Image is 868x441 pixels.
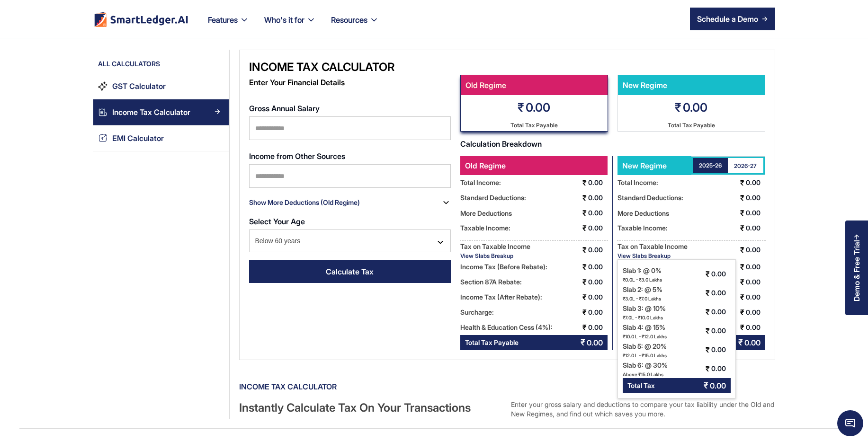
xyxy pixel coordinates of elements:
div: ₹ [582,175,587,190]
div: ₹ [582,259,587,274]
div: Total Tax Payable [465,335,519,350]
div: Health & Education Cess (4%): [460,320,553,335]
div: ₹ [582,320,587,335]
div: 0.00 [746,220,765,236]
div: Total Income: [617,175,658,190]
div: 0.00 [711,361,731,376]
div: Calculate Tax [326,266,374,277]
div: Who's it for [257,13,323,38]
div: Resources [323,13,386,38]
strong: Gross Annual Salary [249,104,320,113]
div: ₹ [581,335,585,350]
img: mingcute_down-line [441,198,451,207]
a: Schedule a Demo [690,8,775,30]
div: GST Calculator [112,80,166,93]
div: ₹ [738,335,743,350]
a: home [93,11,189,27]
div: View Slabs Breakup [460,252,530,259]
div: Taxable Income: [617,220,668,236]
div: Who's it for [264,13,304,26]
a: EMI CalculatorArrow Right Blue [93,125,229,151]
div: Features [200,13,257,38]
div: 0.00 [588,320,608,335]
div: 0.00 [683,99,707,115]
div: Slab 1: @ 0% [623,265,662,276]
div: ₹ [740,242,744,257]
div: 0.00 [746,175,765,190]
div: New Regime [617,156,691,175]
span: Chat Widget [837,410,863,436]
div: Above ₹15.0 Lakhs [623,371,668,378]
div: ₹ [704,378,708,393]
div: ₹ [706,323,710,338]
div: Enter your gross salary and deductions to compare your tax liability under the Old and New Regime... [511,400,775,419]
div: Demo & Free Trial [852,240,861,301]
div: Resources [331,13,367,26]
div: Total Tax [627,378,655,393]
div: Taxable Income: [460,220,510,236]
div: ₹ [582,305,587,320]
div: 0.00 [588,175,608,190]
div: 0.00 [526,99,550,115]
div: 0.00 [588,290,608,305]
strong: Select Your Age [249,217,305,226]
div: Total Tax Payable [668,119,715,131]
div: Features [208,13,238,26]
form: Email Form [249,99,451,289]
div: ₹ [706,285,710,300]
div: Calculation Breakdown [460,136,765,151]
div: 0.00 [746,290,765,305]
div: Slab 4: @ 15% [623,321,667,333]
div: 2026-27 [734,162,757,170]
div: Slab 2: @ 5% [623,283,662,295]
div: EMI Calculator [112,132,164,145]
div: ₹ [706,304,710,319]
div: View Slabs Breakup [617,252,688,259]
div: 0.00 [710,378,726,393]
div: ₹ [740,320,744,335]
div: More Deductions [617,207,669,219]
div: ₹7.0L - ₹10.0 Lakhs [623,314,666,321]
div: ₹0.0L - ₹3.0 Lakhs [623,276,662,283]
div: Income Tax (Before Rebate): [460,259,547,274]
div: ₹ [582,274,587,290]
div: ₹ [582,220,587,236]
div: ₹ [740,175,744,190]
div: 0.00 [746,190,765,205]
img: footer logo [93,11,189,27]
img: Arrow Right Blue [215,135,220,141]
div: 0.00 [746,259,765,274]
div: Below 60 years [249,229,451,252]
div: 0.00 [588,190,608,205]
div: Total Income: [460,175,501,190]
div: 0.00 [588,220,608,236]
div: ₹ [740,205,744,220]
strong: Income from Other Sources [249,151,345,161]
div: ₹3.0L - ₹7.0 Lakhs [623,295,662,302]
div: 2025-26 [699,161,722,170]
div: 0.00 [744,335,761,350]
div: ₹ [675,99,681,115]
div: Old Regime [460,156,608,175]
div: Schedule a Demo [697,13,758,25]
div: ₹ [740,290,744,305]
div: ₹ [740,220,744,236]
div: Slab 6: @ 30% [623,359,668,371]
div: Show More Deductions (Old Regime) [249,195,360,210]
div: ₹ [582,205,587,220]
img: arrow right icon [762,16,768,22]
div: Slab 3: @ 10% [623,302,666,314]
div: 0.00 [746,205,765,220]
img: Arrow Right Blue [215,109,220,115]
div: 0.00 [711,304,731,319]
div: ₹ [740,259,744,274]
div: Enter Your Financial Details [249,75,451,90]
div: ₹ [740,190,744,205]
div: 0.00 [588,242,608,257]
div: Tax on Taxable Income [617,240,688,252]
div: Old Regime [461,75,603,95]
div: More Deductions [460,207,512,219]
img: mingcute_down-line [436,238,445,247]
a: GST CalculatorArrow Right Blue [93,73,229,99]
